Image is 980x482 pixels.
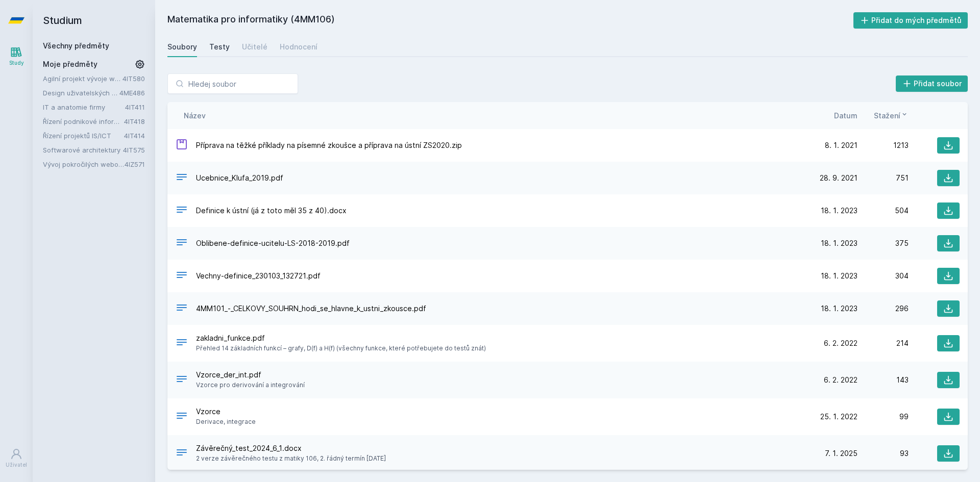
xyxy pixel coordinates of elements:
[125,103,145,111] a: 4IT411
[196,370,305,380] span: Vzorce_der_int.pdf
[857,271,909,281] div: 304
[119,89,145,97] a: 4ME486
[242,42,267,52] div: Učitelé
[176,336,188,351] div: PDF
[125,160,145,168] a: 4IZ571
[9,59,24,67] div: Study
[43,102,125,112] a: IT a anatomie firmy
[280,42,317,52] div: Hodnocení
[176,269,188,284] div: PDF
[43,145,123,155] a: Softwarové architektury
[176,301,188,316] div: PDF
[820,173,857,183] span: 28. 9. 2021
[43,73,122,84] a: Agilní projekt vývoje webové aplikace
[196,271,321,281] span: Vechny-definice_230103_132721.pdf
[6,461,27,469] div: Uživatel
[196,343,486,353] span: Přehled 14 základních funkcí – grafy, D(f) a H(f) (všechny funkce, které potřebujete do testů znát)
[124,117,145,125] a: 4IT418
[824,375,857,385] span: 6. 2. 2022
[824,338,857,348] span: 6. 2. 2022
[874,110,900,121] span: Stažení
[2,443,31,474] a: Uživatel
[124,132,145,140] a: 4IT414
[196,443,386,453] span: Závěrečný_test_2024_6_1.docx
[825,140,857,150] span: 8. 1. 2021
[43,159,125,169] a: Vývoj pokročilých webových aplikací v PHP
[43,59,97,69] span: Moje předměty
[825,448,857,459] span: 7. 1. 2025
[176,410,188,424] div: .PDF
[857,238,909,248] div: 375
[821,303,857,314] span: 18. 1. 2023
[209,37,230,57] a: Testy
[122,74,145,83] a: 4IT580
[196,417,256,427] span: Derivace, integrace
[209,42,230,52] div: Testy
[43,116,124,126] a: Řízení podnikové informatiky
[196,407,256,417] span: Vzorce
[176,138,188,153] div: ZIP
[196,206,347,216] span: Definice k ústní (já z toto měl 35 z 40).docx
[167,12,853,29] h2: Matematika pro informatiky (4MM106)
[184,110,206,121] button: Název
[176,171,188,186] div: PDF
[857,173,909,183] div: 751
[196,173,283,183] span: Ucebnice_Klufa_2019.pdf
[821,206,857,216] span: 18. 1. 2023
[834,110,857,121] button: Datum
[874,110,909,121] button: Stažení
[43,41,109,50] a: Všechny předměty
[196,238,350,248] span: Oblibene-definice-ucitelu-LS-2018-2019.pdf
[196,453,386,464] span: 2 verze závěrečného testu z matiky 106, 2. řádný termín [DATE]
[176,446,188,461] div: DOCX
[176,373,188,388] div: PDF
[857,375,909,385] div: 143
[280,37,317,57] a: Hodnocení
[167,37,197,57] a: Soubory
[857,412,909,422] div: 99
[196,380,305,390] span: Vzorce pro derivování a integrování
[43,88,119,98] a: Design uživatelských rozhraní
[821,271,857,281] span: 18. 1. 2023
[167,42,197,52] div: Soubory
[43,131,124,141] a: Řízení projektů IS/ICT
[820,412,857,422] span: 25. 1. 2022
[896,75,968,92] button: Přidat soubor
[123,146,145,154] a: 4IT575
[167,73,298,94] input: Hledej soubor
[857,303,909,314] div: 296
[2,41,31,72] a: Study
[853,12,968,29] button: Přidat do mých předmětů
[857,206,909,216] div: 504
[196,140,462,150] span: Příprava na těžké příklady na písemné zkoušce a příprava na ústní ZS2020.zip
[821,238,857,248] span: 18. 1. 2023
[196,303,426,314] span: 4MM101_-_CELKOVY_SOUHRN_hodi_se_hlavne_k_ustni_zkousce.pdf
[242,37,267,57] a: Učitelé
[176,236,188,251] div: PDF
[176,204,188,218] div: DOCX
[857,448,909,459] div: 93
[196,333,486,343] span: zakladni_funkce.pdf
[857,338,909,348] div: 214
[857,140,909,150] div: 1213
